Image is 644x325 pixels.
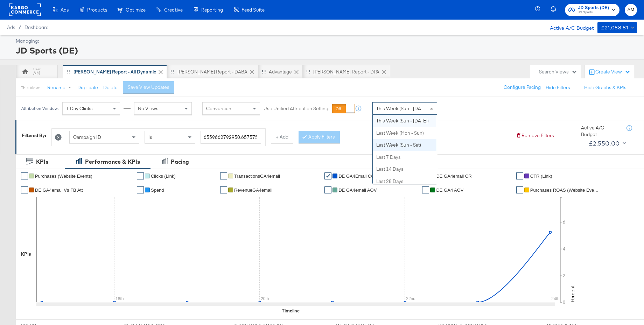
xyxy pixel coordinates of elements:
button: Delete [103,84,118,91]
a: ✔ [220,172,227,179]
span: Creative [164,7,183,13]
div: Filtered By: [22,132,46,139]
span: JD Sports [578,10,609,15]
span: Is [148,134,152,140]
div: AM [33,70,40,77]
a: ✔ [137,186,144,193]
div: Attribution Window: [21,106,59,111]
button: £21,088.81 [597,22,637,33]
span: TransactionsGA4email [234,174,280,179]
span: Feed Suite [241,7,265,13]
button: £2,550.00 [586,138,628,149]
div: KPIs [36,158,48,166]
a: ✔ [21,186,28,193]
a: ✔ [137,172,144,179]
span: Clicks (Link) [151,174,176,179]
span: Campaign ID [73,134,101,140]
input: Enter a search term [201,131,261,144]
div: Drag to reorder tab [66,70,70,73]
span: CTR (Link) [530,174,552,179]
span: / [15,24,24,30]
div: Last 14 Days [373,163,437,175]
div: JD Sports (DE) [16,44,635,56]
button: Hide Graphs & KPIs [584,84,626,91]
text: Percent [569,285,576,302]
span: Purchases ROAS (Website Events) [530,188,600,193]
div: Drag to reorder tab [306,70,310,73]
span: JD Sports (DE) [578,4,609,12]
span: RevenueGA4email [234,188,272,193]
span: DE GA4 AOV [436,188,463,193]
div: This Week (Sun - [DATE]) [373,115,437,127]
div: Drag to reorder tab [262,70,266,73]
span: This Week (Sun - [DATE]) [376,105,429,112]
div: £2,550.00 [589,138,620,149]
div: Advantage [269,69,292,75]
span: Products [87,7,107,13]
button: + Add [271,131,293,143]
span: 1 Day Clicks [66,105,93,112]
a: ✔ [220,186,227,193]
div: Create View [595,69,630,76]
button: Configure Pacing [499,81,546,94]
div: Managing: [16,38,635,44]
label: Use Unified Attribution Setting: [264,105,329,112]
span: Purchases (Website Events) [35,174,92,179]
div: Pacing [171,158,189,166]
span: DE GA4email AOV [338,188,377,193]
div: Timeline [282,308,300,314]
span: Ads [7,24,15,30]
span: AM [628,6,634,14]
a: ✔ [324,186,331,193]
span: DE GA4Email COS [338,174,378,179]
span: Ads [61,7,69,13]
div: Last 28 Days [373,175,437,188]
div: Active A/C Budget [581,125,619,137]
a: ✔ [324,172,331,179]
span: Optimize [126,7,146,13]
span: DE GA4email CR [436,174,471,179]
div: Search Views [539,69,577,75]
div: £21,088.81 [601,23,628,32]
div: [PERSON_NAME] Report - DPA [313,69,379,75]
button: Rename [42,82,79,94]
span: DE GA4email vs FB Att [35,188,83,193]
div: [PERSON_NAME] Report - All Dynamic [73,69,156,75]
a: ✔ [516,172,523,179]
a: Dashboard [24,24,49,30]
div: Active A/C Budget [542,22,594,33]
button: JD Sports (DE)JD Sports [565,4,619,16]
div: This View: [21,85,40,91]
div: Drag to reorder tab [170,70,174,73]
span: Reporting [201,7,223,13]
a: ✔ [21,172,28,179]
div: [PERSON_NAME] Report - DABA [177,69,247,75]
div: Performance & KPIs [85,158,140,166]
button: Duplicate [77,84,98,91]
div: Last 7 Days [373,151,437,163]
a: ✔ [516,186,523,193]
div: Last Week (Mon - Sun) [373,127,437,139]
div: Last Week (Sun - Sat) [373,139,437,151]
a: ✔ [422,186,429,193]
span: No Views [138,105,159,112]
button: Remove Filters [516,132,554,139]
span: Conversion [206,105,231,112]
button: AM [625,4,637,16]
div: KPIs [21,251,31,257]
span: Spend [151,188,164,193]
button: Hide Filters [546,84,570,91]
